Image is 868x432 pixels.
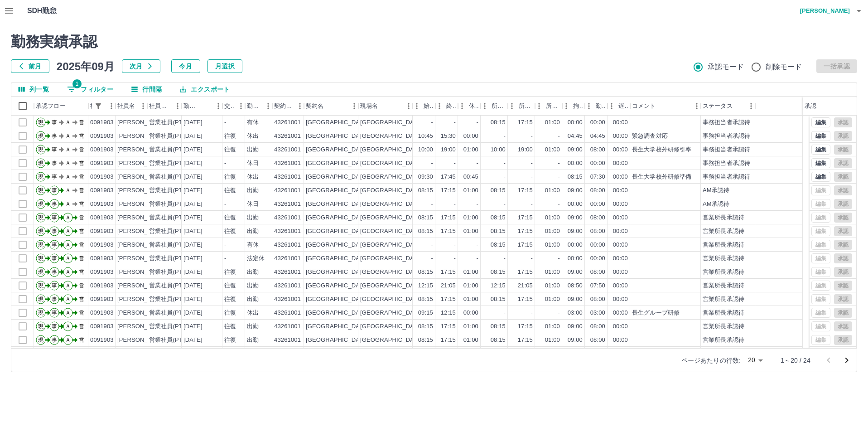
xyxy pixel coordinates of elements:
[149,118,197,127] div: 営業社員(PT契約)
[90,186,114,195] div: 0091903
[744,99,758,113] button: メニュー
[590,227,605,236] div: 08:00
[703,186,729,195] div: AM承認待
[811,158,830,168] button: 編集
[701,97,755,116] div: ステータス
[441,132,456,141] div: 15:30
[90,173,114,181] div: 0091903
[105,99,118,113] button: メニュー
[458,97,481,116] div: 休憩
[224,241,226,249] div: -
[703,97,733,116] div: ステータス
[173,83,237,96] button: エクスポート
[247,227,259,236] div: 出勤
[274,200,301,209] div: 43261001
[183,214,203,222] div: [DATE]
[136,99,150,113] button: メニュー
[632,146,692,154] div: 長生大学校外研修引率
[247,214,259,222] div: 出勤
[454,200,456,209] div: -
[274,241,301,249] div: 43261001
[274,118,301,127] div: 43261001
[613,214,628,222] div: 00:00
[306,132,368,141] div: [GEOGRAPHIC_DATA]
[261,99,275,113] button: メニュー
[149,173,197,181] div: 営業社員(PT契約)
[247,241,259,249] div: 有休
[274,146,301,154] div: 43261001
[585,97,608,116] div: 勤務
[690,99,704,113] button: メニュー
[703,132,750,141] div: 事務担当者承認待
[613,173,628,181] div: 00:00
[306,97,323,116] div: 契約名
[596,97,606,116] div: 勤務
[247,173,259,181] div: 休出
[545,186,560,195] div: 01:00
[117,173,167,181] div: [PERSON_NAME]
[90,132,114,141] div: 0091903
[613,186,628,195] div: 00:00
[766,62,802,73] span: 削除モード
[590,132,605,141] div: 04:45
[234,99,248,113] button: メニュー
[247,186,259,195] div: 出勤
[274,173,301,181] div: 43261001
[441,186,456,195] div: 17:15
[590,186,605,195] div: 08:00
[171,99,184,113] button: メニュー
[590,118,605,127] div: 00:00
[358,97,413,116] div: 現場名
[744,354,766,367] div: 20
[360,214,423,222] div: [GEOGRAPHIC_DATA]
[147,97,182,116] div: 社員区分
[52,119,57,126] text: 事
[52,133,57,139] text: 事
[183,227,203,236] div: [DATE]
[79,160,84,166] text: 営
[613,118,628,127] div: 00:00
[546,97,560,116] div: 所定休憩
[491,146,506,154] div: 10:00
[38,228,43,234] text: 現
[618,97,628,116] div: 遅刻等
[632,173,692,181] div: 長生大学校外研修準備
[65,214,71,221] text: Ａ
[418,173,433,181] div: 09:30
[360,227,423,236] div: [GEOGRAPHIC_DATA]
[568,214,583,222] div: 09:00
[463,186,478,195] div: 01:00
[811,131,830,141] button: 編集
[92,100,105,112] button: フィルター表示
[92,100,105,112] div: 1件のフィルターを適用中
[811,117,830,127] button: 編集
[590,159,605,168] div: 00:00
[481,97,508,116] div: 所定開始
[477,118,478,127] div: -
[52,174,57,180] text: 事
[224,118,226,127] div: -
[454,241,456,249] div: -
[149,200,197,209] div: 営業社員(PT契約)
[90,146,114,154] div: 0091903
[535,97,562,116] div: 所定休憩
[306,186,368,195] div: [GEOGRAPHIC_DATA]
[477,159,478,168] div: -
[222,97,245,116] div: 交通費
[274,132,301,141] div: 43261001
[117,200,167,209] div: [PERSON_NAME]
[518,146,533,154] div: 19:00
[293,99,307,113] button: メニュー
[463,227,478,236] div: 01:00
[504,173,506,181] div: -
[360,146,423,154] div: [GEOGRAPHIC_DATA]
[418,146,433,154] div: 10:00
[79,187,84,194] text: 営
[306,200,368,209] div: [GEOGRAPHIC_DATA]
[491,186,506,195] div: 08:15
[306,227,368,236] div: [GEOGRAPHIC_DATA]
[171,59,200,73] button: 今月
[568,159,583,168] div: 00:00
[274,227,301,236] div: 43261001
[568,173,583,181] div: 08:15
